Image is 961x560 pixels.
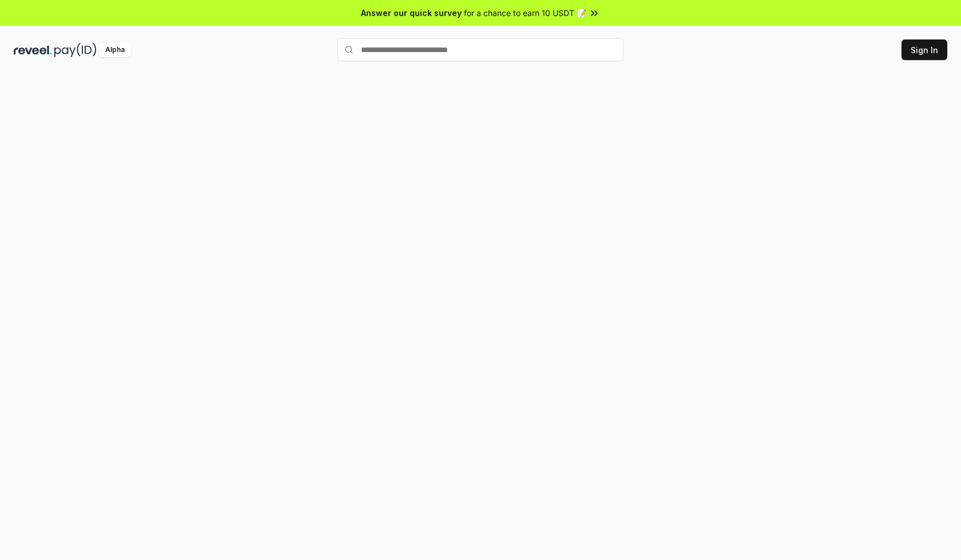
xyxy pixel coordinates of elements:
[902,39,947,60] button: Sign In
[361,7,462,19] span: Answer our quick survey
[54,43,97,57] img: pay_id
[464,7,586,19] span: for a chance to earn 10 USDT 📝
[14,43,52,57] img: reveel_dark
[99,43,131,57] div: Alpha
